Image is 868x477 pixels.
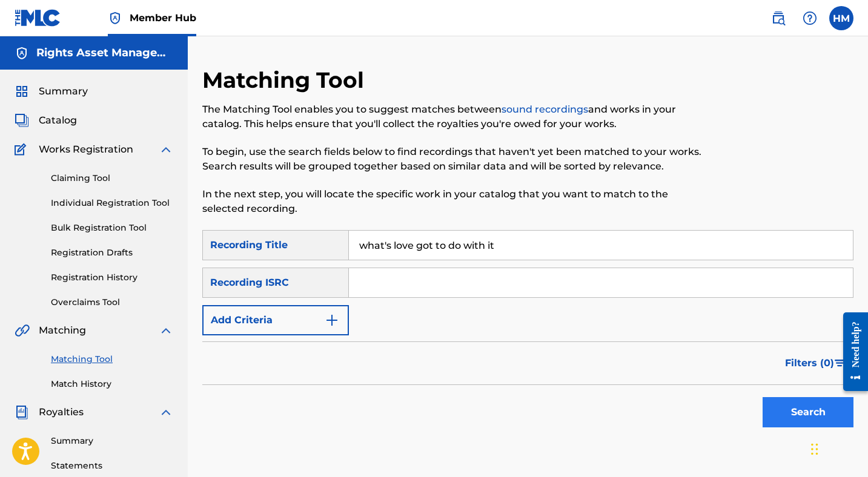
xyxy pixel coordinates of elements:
a: Matching Tool [51,353,173,366]
a: Individual Registration Tool [51,197,173,209]
img: search [771,11,786,25]
span: Royalties [39,405,84,419]
a: Match History [51,378,173,390]
a: CatalogCatalog [15,113,77,128]
a: Overclaims Tool [51,296,173,309]
a: Registration History [51,271,173,284]
a: Public Search [766,6,790,30]
div: Drag [811,431,818,467]
img: Matching [15,323,30,338]
iframe: Resource Center [834,303,868,401]
a: sound recordings [502,104,588,115]
form: Search Form [202,230,853,433]
img: Top Rightsholder [108,11,122,25]
img: Summary [15,84,29,99]
a: Claiming Tool [51,172,173,185]
img: expand [159,323,173,338]
img: 9d2ae6d4665cec9f34b9.svg [325,313,339,327]
a: Registration Drafts [51,246,173,259]
a: Bulk Registration Tool [51,222,173,234]
h5: Rights Asset Management Holdings LLC [36,46,173,60]
button: Add Criteria [202,305,349,335]
a: Statements [51,459,173,472]
button: Filters (0) [778,348,853,378]
img: expand [159,405,173,419]
a: SummarySummary [15,84,88,99]
a: Summary [51,435,173,447]
div: User Menu [829,6,853,30]
span: Works Registration [39,142,133,157]
img: Catalog [15,113,29,128]
iframe: Chat Widget [807,419,868,477]
img: Works Registration [15,142,30,157]
div: Help [798,6,822,30]
p: The Matching Tool enables you to suggest matches between and works in your catalog. This helps en... [202,102,704,131]
span: Matching [39,323,86,338]
span: Member Hub [130,11,196,25]
img: help [803,11,817,25]
img: expand [159,142,173,157]
img: Accounts [15,46,29,61]
span: Filters ( 0 ) [785,356,834,370]
p: In the next step, you will locate the specific work in your catalog that you want to match to the... [202,187,704,216]
button: Search [763,397,853,427]
span: Catalog [39,113,77,128]
img: MLC Logo [15,9,61,27]
img: Royalties [15,405,29,419]
p: To begin, use the search fields below to find recordings that haven't yet been matched to your wo... [202,145,704,174]
h2: Matching Tool [202,67,370,94]
span: Summary [39,84,88,99]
